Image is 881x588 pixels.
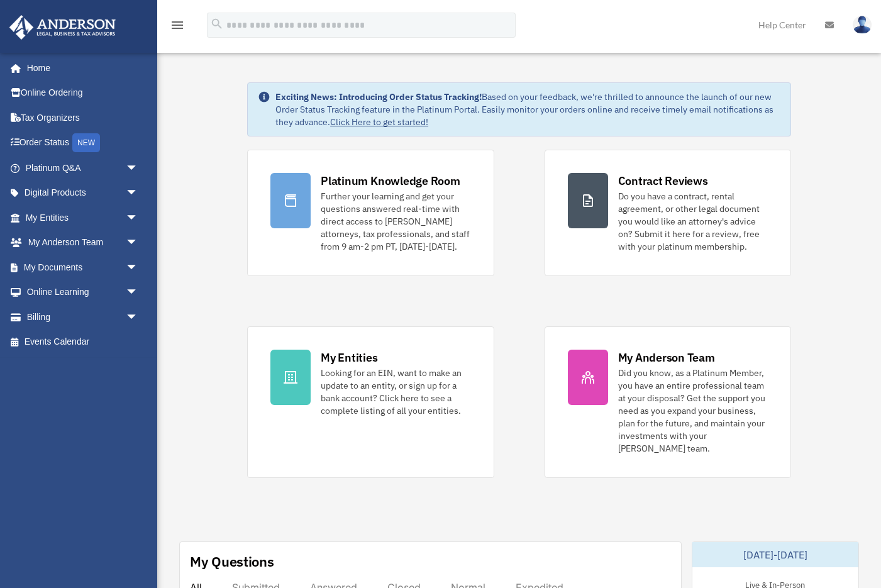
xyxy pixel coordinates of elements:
a: menu [170,22,185,33]
div: [DATE]-[DATE] [692,542,858,567]
div: Looking for an EIN, want to make an update to an entity, or sign up for a bank account? Click her... [321,367,470,417]
a: Order StatusNEW [9,130,157,156]
div: NEW [72,133,100,152]
span: arrow_drop_down [126,230,151,256]
div: My Anderson Team [618,350,715,365]
span: arrow_drop_down [126,304,151,330]
a: My Documentsarrow_drop_down [9,255,157,280]
a: My Anderson Team Did you know, as a Platinum Member, you have an entire professional team at your... [545,326,791,478]
a: My Entitiesarrow_drop_down [9,205,157,230]
a: Tax Organizers [9,105,157,130]
i: search [210,17,224,31]
span: arrow_drop_down [126,180,151,206]
i: menu [170,18,185,33]
div: Contract Reviews [618,173,708,189]
img: User Pic [853,16,872,34]
a: Online Ordering [9,80,157,106]
div: Did you know, as a Platinum Member, you have an entire professional team at your disposal? Get th... [618,367,768,455]
a: My Anderson Teamarrow_drop_down [9,230,157,255]
a: Contract Reviews Do you have a contract, rental agreement, or other legal document you would like... [545,150,791,276]
a: Billingarrow_drop_down [9,304,157,330]
a: Events Calendar [9,330,157,355]
span: arrow_drop_down [126,280,151,306]
span: arrow_drop_down [126,255,151,280]
div: Based on your feedback, we're thrilled to announce the launch of our new Order Status Tracking fe... [275,91,780,128]
strong: Exciting News: Introducing Order Status Tracking! [275,91,482,103]
a: Click Here to get started! [330,116,428,128]
img: Anderson Advisors Platinum Portal [6,15,119,40]
a: Platinum Q&Aarrow_drop_down [9,155,157,180]
div: Platinum Knowledge Room [321,173,460,189]
span: arrow_drop_down [126,155,151,181]
a: My Entities Looking for an EIN, want to make an update to an entity, or sign up for a bank accoun... [247,326,494,478]
span: arrow_drop_down [126,205,151,231]
div: Do you have a contract, rental agreement, or other legal document you would like an attorney's ad... [618,190,768,253]
div: Further your learning and get your questions answered real-time with direct access to [PERSON_NAM... [321,190,470,253]
a: Platinum Knowledge Room Further your learning and get your questions answered real-time with dire... [247,150,494,276]
div: My Entities [321,350,377,365]
div: My Questions [190,552,274,571]
a: Online Learningarrow_drop_down [9,280,157,305]
a: Digital Productsarrow_drop_down [9,180,157,206]
a: Home [9,55,151,80]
